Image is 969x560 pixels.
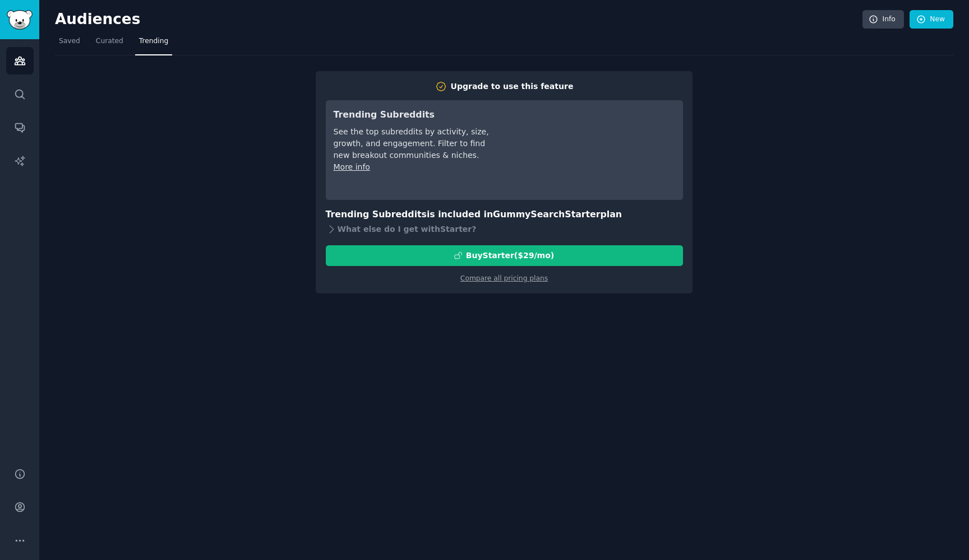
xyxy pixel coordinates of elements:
[92,32,127,55] a: Curated
[7,10,33,30] img: GummySearch logo
[326,222,683,237] div: What else do I get with Starter ?
[326,208,683,222] h3: Trending Subreddits is included in plan
[334,162,370,171] a: More info
[460,274,548,282] a: Compare all pricing plans
[139,36,168,46] span: Trending
[507,108,675,192] iframe: YouTube video player
[59,36,80,46] span: Saved
[55,32,84,55] a: Saved
[451,81,574,92] div: Upgrade to use this feature
[326,245,683,266] button: BuyStarter($29/mo)
[910,10,953,29] a: New
[135,32,172,55] a: Trending
[96,36,123,46] span: Curated
[334,108,491,122] h3: Trending Subreddits
[862,10,904,29] a: Info
[334,126,491,161] div: See the top subreddits by activity, size, growth, and engagement. Filter to find new breakout com...
[55,11,862,29] h2: Audiences
[466,250,554,262] div: Buy Starter ($ 29 /mo )
[493,209,600,220] span: GummySearch Starter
